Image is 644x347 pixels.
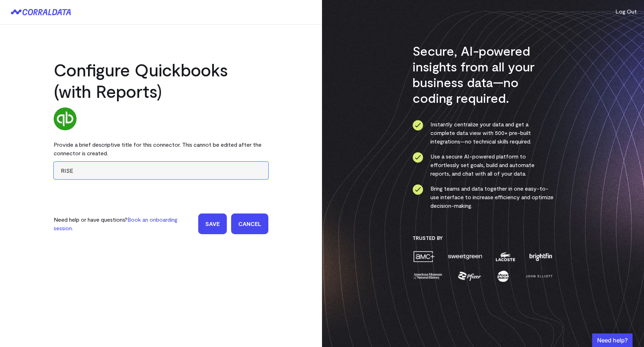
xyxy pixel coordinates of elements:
[413,152,423,163] img: ico-check-circle-4b19435c.svg
[496,270,510,282] img: moon-juice-c312e729.png
[495,250,516,263] img: lacoste-7a6b0538.png
[413,120,423,131] img: ico-check-circle-4b19435c.svg
[413,250,435,263] img: amc-0b11a8f1.png
[413,235,554,241] h3: Trusted By
[231,213,268,234] a: Cancel
[525,270,553,282] img: john-elliott-25751c40.png
[413,270,443,282] img: amnh-5afada46.png
[615,7,637,16] button: Log Out
[413,152,554,178] li: Use a secure AI-powered platform to effortlessly set goals, build and automate reports, and chat ...
[528,250,553,263] img: brightfin-a251e171.png
[413,184,554,210] li: Bring teams and data together in one easy-to-use interface to increase efficiency and optimize de...
[54,162,268,179] input: Enter title here...
[54,107,77,130] img: quickbooks-67797952.svg
[447,250,483,263] img: sweetgreen-1d1fb32c.png
[457,270,482,282] img: pfizer-e137f5fc.png
[413,184,423,195] img: ico-check-circle-4b19435c.svg
[413,43,554,106] h3: Secure, AI-powered insights from all your business data—no coding required.
[413,120,554,146] li: Instantly centralize your data and get a complete data view with 500+ pre-built integrations—no t...
[54,59,268,102] h2: Configure Quickbooks (with Reports)
[54,136,268,162] div: Provide a brief descriptive title for this connector. This cannot be edited after the connector i...
[198,213,227,234] input: Save
[54,215,194,232] p: Need help or have questions?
